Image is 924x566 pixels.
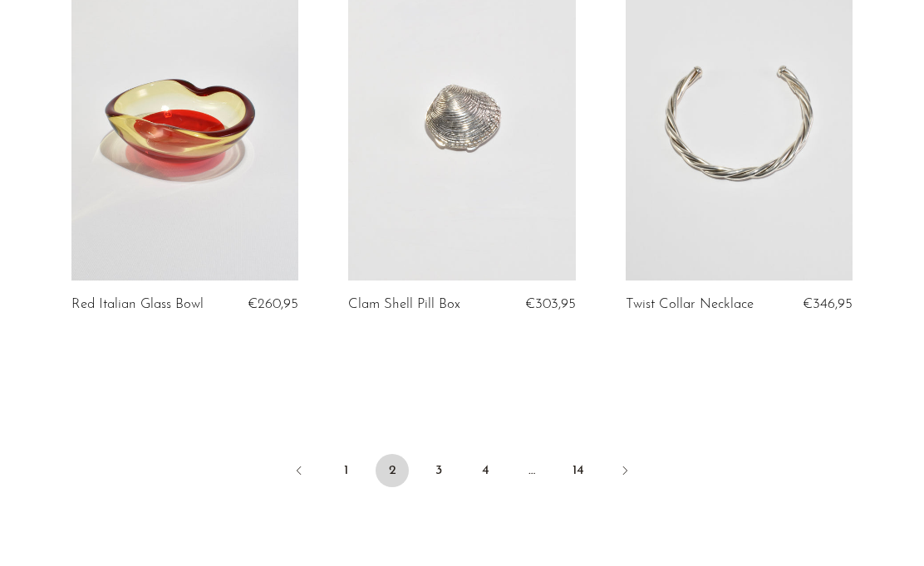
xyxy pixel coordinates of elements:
a: 3 [422,454,455,487]
span: … [515,454,548,487]
span: €346,95 [803,297,853,311]
a: Red Italian Glass Bowl [71,297,204,312]
span: €260,95 [248,297,298,311]
a: Twist Collar Necklace [626,297,754,312]
a: Previous [283,454,316,490]
a: Clam Shell Pill Box [348,297,460,312]
a: Next [608,454,641,490]
span: 2 [376,454,409,487]
a: 1 [329,454,362,487]
span: €303,95 [525,297,576,311]
a: 14 [562,454,595,487]
a: 4 [469,454,502,487]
